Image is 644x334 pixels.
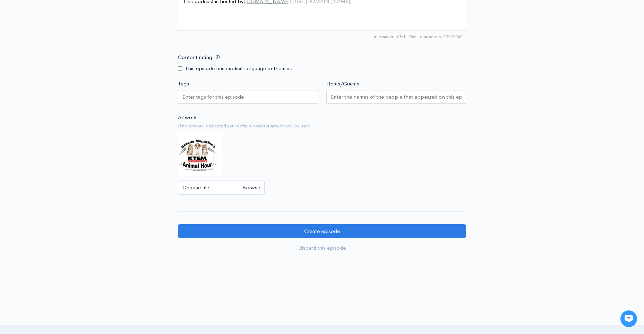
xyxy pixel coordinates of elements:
[420,34,463,40] span: 292/2000
[45,96,83,102] span: New conversation
[620,310,637,327] iframe: gist-messenger-bubble-iframe
[20,131,124,144] input: Search articles
[178,241,466,255] a: Discard this episode
[11,92,128,106] button: New conversation
[178,224,466,239] input: Create episode
[9,119,129,127] p: Find an answer quickly
[331,93,462,101] input: Enter the names of the people that appeared on this episode
[185,65,292,73] label: This episode has explicit language or themes.
[182,93,260,101] input: Enter tags for this episode
[326,80,359,88] label: Hosts/Guests
[178,80,189,88] label: Tags
[178,50,212,65] label: Content rating
[178,114,197,122] label: Artwork
[10,46,128,80] h2: Just let us know if you need anything and we'll be happy to help! 🙂
[373,34,416,40] span: Autosaved: 08:11 PM
[178,123,466,130] small: If no artwork is selected your default podcast artwork will be used
[10,34,128,45] h1: Hi 👋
